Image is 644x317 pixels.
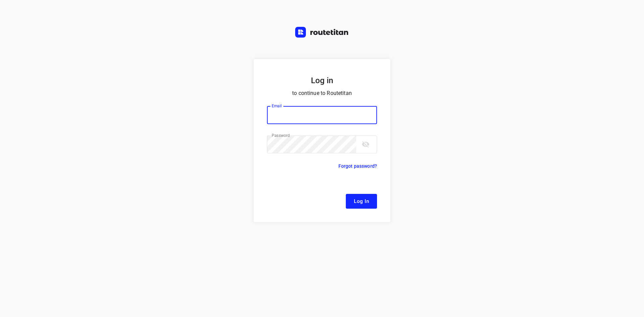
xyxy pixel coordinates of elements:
button: toggle password visibility [359,138,372,151]
p: Forgot password? [338,162,377,170]
button: Log In [346,194,377,209]
img: Routetitan [295,27,349,38]
p: to continue to Routetitan [267,89,377,98]
span: Log In [354,197,369,206]
h5: Log in [267,75,377,86]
